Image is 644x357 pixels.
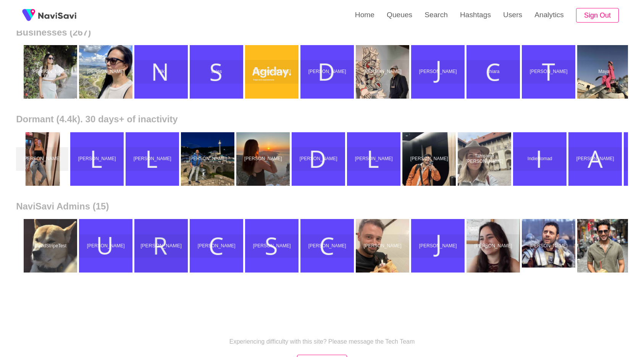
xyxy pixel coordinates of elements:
p: [PERSON_NAME] [468,243,518,249]
p: [PERSON_NAME] [302,69,352,75]
p: [PERSON_NAME] [404,156,454,162]
p: [PERSON_NAME] [247,243,297,249]
a: [PERSON_NAME]C Bokowski [190,219,245,273]
p: Tamsinne [PERSON_NAME] [459,154,510,164]
a: [PERSON_NAME]Tatiana Reuil [466,219,522,273]
a: [PERSON_NAME]Saeed Rajabpour [356,45,411,99]
a: [PERSON_NAME]Justice Ayoka [411,45,466,99]
a: [PERSON_NAME]Lena Kathure [126,132,181,186]
a: [PERSON_NAME]Nancy Sevilla [24,45,79,99]
a: [PERSON_NAME]Uzair Saleem [79,219,134,273]
p: [PERSON_NAME] [81,243,131,249]
p: [PERSON_NAME] [357,243,408,249]
p: Viral [579,243,629,249]
p: [PERSON_NAME] [413,69,463,75]
h2: NaviSavi Admins (15) [16,201,628,212]
p: [PERSON_NAME] [238,156,288,162]
a: IndieNomadIndieNomad [513,132,568,186]
p: [PERSON_NAME] [523,243,574,249]
p: chiara [468,69,518,75]
p: [PERSON_NAME] [127,156,178,162]
p: [PERSON_NAME] [570,156,620,162]
p: [PERSON_NAME] [247,69,297,75]
a: [PERSON_NAME]Denis [356,219,411,273]
button: Sign Out [576,8,619,23]
p: IndieNomad [515,156,565,162]
a: [PERSON_NAME]Alex [245,45,300,99]
p: Nik [136,69,186,75]
a: [PERSON_NAME]Vanessa Shaw [522,45,577,99]
a: NikNik [134,45,190,99]
a: [PERSON_NAME]Danny Reilly [292,132,347,186]
a: [PERSON_NAME]muhammed arshad [402,132,458,186]
a: [PERSON_NAME]Lauren Cushing [70,132,126,186]
a: [PERSON_NAME]Maria Papadimitriou [236,132,292,186]
p: DavidStripeTest [25,243,76,249]
a: MayaMaya [577,45,633,99]
p: [PERSON_NAME] [191,243,242,249]
p: [PERSON_NAME] [302,243,352,249]
a: [PERSON_NAME]Alonso Ayala hernandez [181,132,236,186]
p: [PERSON_NAME] [523,69,574,75]
p: [PERSON_NAME] [16,156,67,162]
a: [PERSON_NAME]Chad Bokowski [300,219,356,273]
p: [PERSON_NAME] [349,156,399,162]
p: [PERSON_NAME] [25,69,76,75]
p: [PERSON_NAME] [293,156,344,162]
a: [PERSON_NAME]Rutvi shah [134,219,190,273]
a: [PERSON_NAME]Daniel McDermott [245,219,300,273]
p: [PERSON_NAME] [182,156,233,162]
a: [PERSON_NAME]Anitha Irudayaraj [568,132,624,186]
a: [PERSON_NAME]Jon Weiss [411,219,466,273]
img: fireSpot [38,11,76,19]
a: ViralViral [577,219,633,273]
a: [PERSON_NAME]Luciano Moreira [347,132,402,186]
p: Experiencing difficulty with this site? Please message the Tech Team [229,338,415,345]
p: [PERSON_NAME] [357,69,408,75]
p: [PERSON_NAME] [413,243,463,249]
h2: Dormant (4.4k). 30 days+ of inactivity [16,114,628,125]
a: [PERSON_NAME]olga_may [79,45,134,99]
a: [PERSON_NAME]Suqlain Merchant [300,45,356,99]
p: [PERSON_NAME] [72,156,122,162]
a: chiarachiara [466,45,522,99]
a: [PERSON_NAME]Andrea [15,132,70,186]
img: fireSpot [19,6,38,25]
a: Tamsinne [PERSON_NAME]Tamsinne Hatfield [458,132,513,186]
h2: Businesses (267) [16,27,628,38]
p: sales [191,69,242,75]
p: [PERSON_NAME] [134,243,189,249]
a: salessales [190,45,245,99]
a: [PERSON_NAME]Sam L [522,219,577,273]
p: Maya [579,69,629,75]
p: [PERSON_NAME] [81,69,131,75]
a: DavidStripeTestDavidStripeTest [24,219,79,273]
